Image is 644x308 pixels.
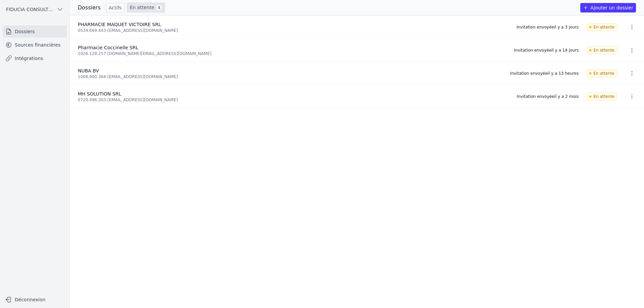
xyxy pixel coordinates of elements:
[78,74,502,79] div: 1008.900.364 - [EMAIL_ADDRESS][DOMAIN_NAME]
[3,52,67,64] a: Intégrations
[156,4,162,11] span: 4
[106,3,124,12] a: Actifs
[587,93,617,101] span: En attente
[587,69,617,77] span: En attente
[78,45,139,50] span: Pharmacie Coccinelle SRL
[78,4,101,12] h3: Dossiers
[517,24,579,30] div: Invitation envoyée il y a 3 jours
[3,39,67,51] a: Sources financières
[3,25,67,38] a: Dossiers
[587,23,617,31] span: En attente
[3,294,67,305] button: Déconnexion
[78,91,121,97] span: MH SOLUTION SRL
[580,3,636,12] button: Ajouter un dossier
[78,68,99,73] span: NUBA BV
[127,3,165,12] a: En attente 4
[6,6,54,13] span: FIDUCIA CONSULTING SRL
[78,51,506,56] div: 1026.128.257 - [DOMAIN_NAME][EMAIL_ADDRESS][DOMAIN_NAME]
[78,28,508,33] div: 0534.669.443 - [EMAIL_ADDRESS][DOMAIN_NAME]
[517,94,579,99] div: Invitation envoyée il y a 2 mois
[3,4,67,15] button: FIDUCIA CONSULTING SRL
[510,71,579,76] div: Invitation envoyée il y a 13 heures
[587,46,617,54] span: En attente
[78,22,161,27] span: PHARMACIE MAQUET VICTOIRE SRL
[78,97,509,103] div: 0720.496.303 - [EMAIL_ADDRESS][DOMAIN_NAME]
[514,48,579,53] div: Invitation envoyée il y a 14 jours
